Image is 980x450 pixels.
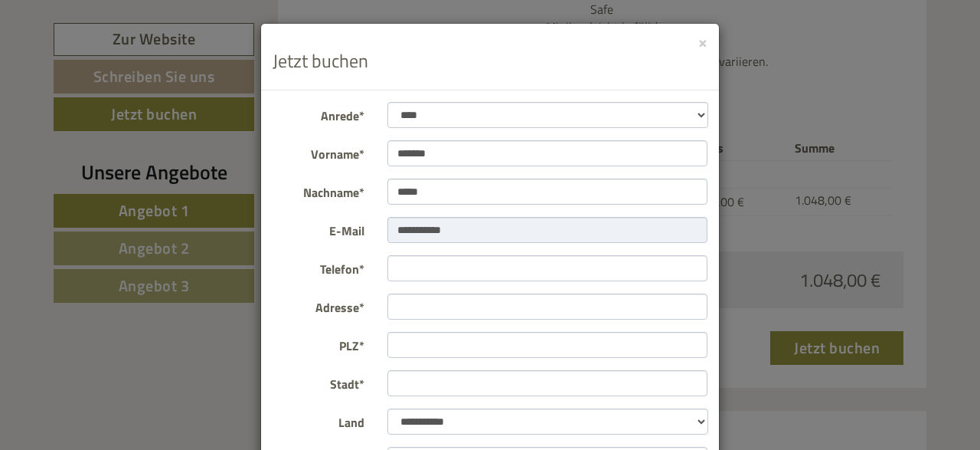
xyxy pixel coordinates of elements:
[261,217,376,240] label: E-Mail
[261,255,376,278] label: Telefon*
[261,179,376,202] label: Nachname*
[273,51,707,71] h3: Jetzt buchen
[261,140,376,163] label: Vorname*
[261,370,376,393] label: Stadt*
[261,409,376,432] label: Land
[261,294,376,317] label: Adresse*
[261,102,376,125] label: Anrede*
[698,34,707,50] button: ×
